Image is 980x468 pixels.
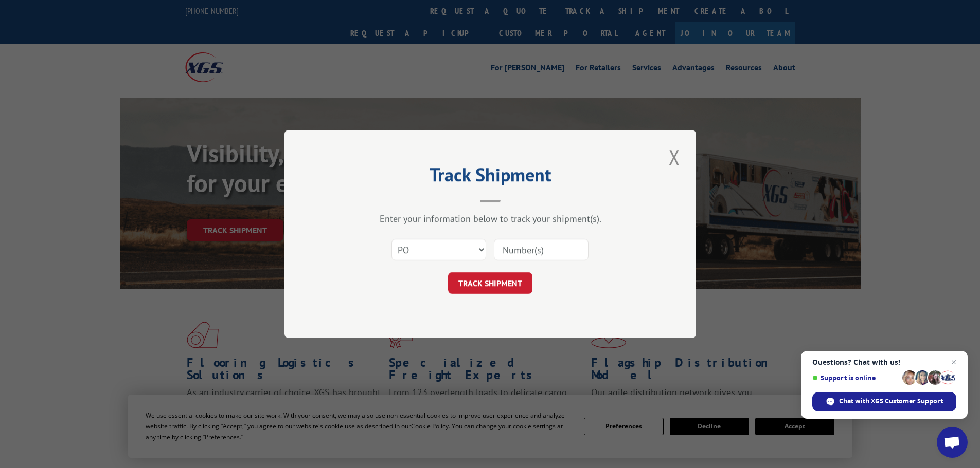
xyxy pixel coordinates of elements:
[336,213,645,224] div: Enter your information below to track your shipment(s).
[666,143,683,171] button: Close modal
[812,392,956,411] span: Chat with XGS Customer Support
[448,272,532,294] button: TRACK SHIPMENT
[336,167,645,187] h2: Track Shipment
[839,397,943,406] span: Chat with XGS Customer Support
[937,427,968,458] a: Open chat
[812,374,899,382] span: Support is online
[494,239,589,260] input: Number(s)
[812,358,956,366] span: Questions? Chat with us!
